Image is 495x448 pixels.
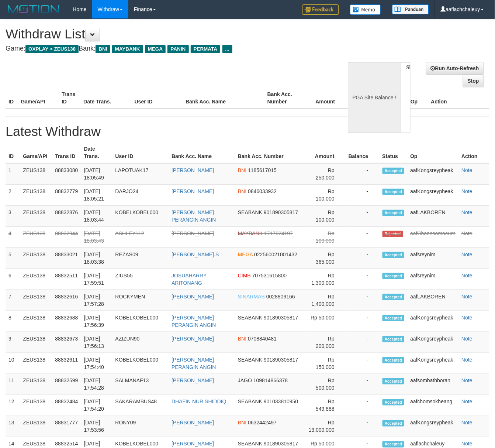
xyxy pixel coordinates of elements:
td: 88832616 [52,290,81,311]
a: Note [461,252,472,257]
a: Note [461,294,472,300]
td: [DATE] 18:05:49 [81,163,112,185]
span: SEABANK [238,209,262,215]
span: Accepted [382,294,405,300]
span: BNI [96,45,110,53]
td: KOBELKOBEL000 [112,311,169,332]
td: - [346,269,380,290]
th: Bank Acc. Name [183,88,264,109]
span: CIMB [238,273,251,278]
th: Op [408,88,428,109]
a: [PERSON_NAME] PERANGIN ANGIN [172,209,216,223]
span: 901890305817 [264,441,298,447]
span: Accepted [382,273,405,279]
a: Run Auto-Refresh [426,62,484,75]
td: ZIUS55 [112,269,169,290]
th: User ID [132,88,183,109]
td: Rp 100,000 [306,227,346,248]
td: Rp 500,000 [306,374,346,395]
td: 1 [6,163,20,185]
td: 3 [6,206,20,227]
a: [PERSON_NAME] [172,188,214,194]
span: OXPLAY > ZEUS138 [25,45,79,53]
span: 707531615800 [252,273,287,278]
td: - [346,206,380,227]
td: aafKongsreypheak [407,416,458,437]
span: 1185617015 [248,167,277,173]
a: Stop [463,75,484,87]
td: 7 [6,290,20,311]
span: PERMATA [191,45,221,53]
a: [PERSON_NAME] [172,294,214,300]
td: ZEUS138 [20,416,52,437]
h4: Game: Bank: [6,45,323,52]
td: [DATE] 18:03:44 [81,206,112,227]
td: aafsreynim [407,248,458,269]
th: Status [380,142,408,163]
a: Note [461,441,472,447]
td: aafKongsreypheak [407,353,458,374]
td: Rp 150,000 [306,353,346,374]
td: LAPOTUAK17 [112,163,169,185]
span: BNI [238,188,246,194]
th: Trans ID [52,142,81,163]
span: Accepted [382,357,405,363]
span: BNI [238,167,246,173]
span: 901033810950 [264,399,298,405]
td: Rp 100,000 [306,185,346,206]
span: BNI [238,336,246,342]
th: ID [6,88,18,109]
td: - [346,185,380,206]
span: SEABANK [238,399,262,405]
td: 88832611 [52,353,81,374]
td: - [346,416,380,437]
span: BNI [238,420,246,426]
a: Note [461,420,472,426]
span: Accepted [382,378,405,384]
td: KOBELKOBEL000 [112,353,169,374]
a: Note [461,209,472,215]
td: - [346,290,380,311]
td: 5 [6,248,20,269]
th: User ID [112,142,169,163]
span: JAGO [238,378,252,384]
span: Accepted [382,420,405,427]
th: Op [407,142,458,163]
td: 88832673 [52,332,81,353]
a: [PERSON_NAME] [172,167,214,173]
td: [DATE] 17:57:28 [81,290,112,311]
td: ZEUS138 [20,185,52,206]
span: SINARMAS [238,294,265,300]
th: Bank Acc. Name [169,142,235,163]
td: 88832511 [52,269,81,290]
a: [PERSON_NAME] PERANGIN ANGIN [172,357,216,370]
th: Bank Acc. Number [264,88,305,109]
td: - [346,248,380,269]
td: 88832688 [52,311,81,332]
td: - [346,227,380,248]
span: SEABANK [238,315,262,321]
a: Note [461,378,472,384]
td: 4 [6,227,20,248]
th: Game/API [20,142,52,163]
th: Action [428,88,489,109]
td: 88831777 [52,416,81,437]
td: aafKongsreypheak [407,311,458,332]
td: - [346,395,380,416]
span: Accepted [382,168,405,174]
th: Balance [346,142,380,163]
td: [DATE] 17:56:13 [81,332,112,353]
a: Note [461,230,472,236]
th: ID [6,142,20,163]
td: 12 [6,395,20,416]
th: Bank Acc. Number [235,142,306,163]
td: Rp 50,000 [306,311,346,332]
td: ZEUS138 [20,227,52,248]
td: Rp 365,000 [306,248,346,269]
span: SEABANK [238,441,262,447]
td: Rp 100,000 [306,206,346,227]
a: [PERSON_NAME] PERANGIN ANGIN [172,315,216,328]
th: Amount [306,142,346,163]
span: 901890305817 [264,357,298,363]
th: Amount [305,88,346,109]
